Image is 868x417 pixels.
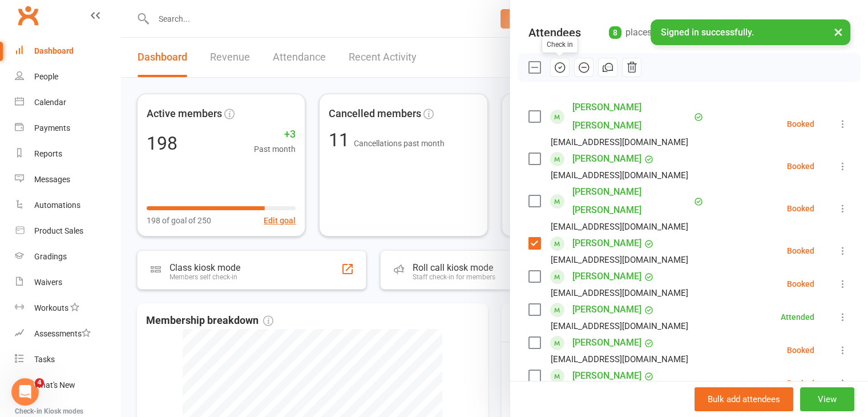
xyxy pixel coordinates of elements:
[15,347,120,372] a: Tasks
[15,321,120,347] a: Assessments
[551,286,688,300] div: [EMAIL_ADDRESS][DOMAIN_NAME]
[15,38,120,64] a: Dashboard
[787,162,814,170] div: Booked
[34,252,67,261] div: Gradings
[34,329,91,338] div: Assessments
[15,64,120,90] a: People
[34,355,55,364] div: Tasks
[34,46,74,55] div: Dashboard
[572,234,641,252] a: [PERSON_NAME]
[787,205,814,212] div: Booked
[787,280,814,288] div: Booked
[551,168,688,183] div: [EMAIL_ADDRESS][DOMAIN_NAME]
[14,1,42,30] a: Clubworx
[34,175,70,184] div: Messages
[35,378,44,387] span: 4
[551,352,688,367] div: [EMAIL_ADDRESS][DOMAIN_NAME]
[34,72,58,81] div: People
[787,379,814,387] div: Booked
[15,372,120,398] a: What's New
[787,247,814,255] div: Booked
[34,123,70,133] div: Payments
[15,90,120,115] a: Calendar
[15,141,120,167] a: Reports
[781,313,814,321] div: Attended
[661,27,754,38] span: Signed in successfully.
[572,267,641,286] a: [PERSON_NAME]
[828,19,849,44] button: ×
[800,387,854,411] button: View
[15,295,120,321] a: Workouts
[34,226,83,235] div: Product Sales
[15,218,120,244] a: Product Sales
[34,303,68,312] div: Workouts
[34,278,62,287] div: Waivers
[34,380,75,390] div: What's New
[572,98,691,135] a: [PERSON_NAME] [PERSON_NAME]
[551,135,688,150] div: [EMAIL_ADDRESS][DOMAIN_NAME]
[695,387,793,411] button: Bulk add attendees
[572,367,641,385] a: [PERSON_NAME]
[11,378,39,406] iframe: Intercom live chat
[572,183,691,219] a: [PERSON_NAME] [PERSON_NAME]
[34,149,62,158] div: Reports
[572,300,641,319] a: [PERSON_NAME]
[551,219,688,234] div: [EMAIL_ADDRESS][DOMAIN_NAME]
[15,193,120,218] a: Automations
[551,252,688,267] div: [EMAIL_ADDRESS][DOMAIN_NAME]
[551,319,688,334] div: [EMAIL_ADDRESS][DOMAIN_NAME]
[34,201,80,210] div: Automations
[572,150,641,168] a: [PERSON_NAME]
[572,334,641,352] a: [PERSON_NAME]
[787,346,814,354] div: Booked
[15,115,120,141] a: Payments
[34,98,66,107] div: Calendar
[15,270,120,295] a: Waivers
[15,244,120,270] a: Gradings
[787,120,814,128] div: Booked
[15,167,120,193] a: Messages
